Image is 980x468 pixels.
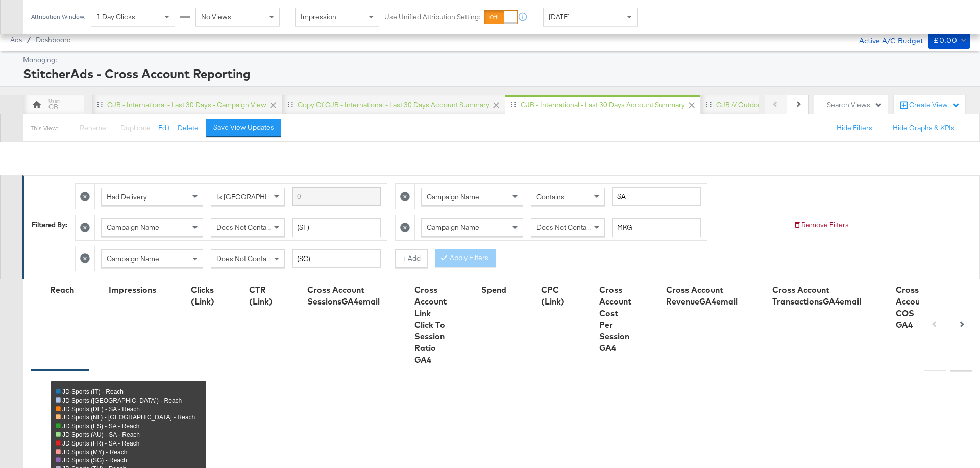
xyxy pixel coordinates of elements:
[896,284,928,331] div: Cross Account COS GA4
[292,249,381,268] input: Enter a search term
[32,220,67,230] div: Filtered By:
[772,284,861,308] div: Cross Account TransactionsGA4email
[427,223,479,232] span: Campaign Name
[716,100,768,110] div: CJB // Outdoors
[62,423,139,430] span: JD Sports (ES) - SA - Reach
[31,13,86,20] div: Attribution Window:
[36,36,71,44] a: Dashboard
[298,100,489,110] div: Copy of CJB - International - Last 30 days Account Summary
[395,249,428,268] button: + Add
[599,284,631,354] div: Cross Account Cost Per Session GA4
[97,102,103,107] div: Drag to reorder tab
[62,414,195,421] span: JD Sports (NL) - [GEOGRAPHIC_DATA] - Reach
[31,124,58,132] div: This View:
[10,36,22,44] span: Ads
[427,192,479,201] span: Campaign Name
[62,457,127,464] span: JD Sports (SG) - Reach
[62,397,182,404] span: JD Sports ([GEOGRAPHIC_DATA]) - Reach
[301,12,336,21] span: Impression
[536,192,565,201] span: Contains
[414,284,447,366] div: Cross Account Link Click To Session Ratio GA4
[612,218,701,237] input: Enter a search term
[109,284,156,296] div: Impressions
[549,12,570,21] span: [DATE]
[62,440,139,447] span: JD Sports (FR) - SA - Reach
[384,12,480,22] label: Use Unified Attribution Setting:
[62,388,124,395] span: JD Sports (IT) - Reach
[213,123,274,132] div: Save View Updates
[848,32,923,48] div: Active A/C Budget
[107,223,159,232] span: Campaign Name
[48,102,58,112] div: CB
[521,100,685,110] div: CJB - International - Last 30 days Account Summary
[287,102,293,107] div: Drag to reorder tab
[120,123,151,132] span: Duplicate
[201,12,231,21] span: No Views
[62,406,140,413] span: JD Sports (DE) - SA - Reach
[216,223,272,232] span: Does Not Contain
[292,218,381,237] input: Enter a search term
[62,449,127,456] span: JD Sports (MY) - Reach
[96,12,135,21] span: 1 Day Clicks
[909,100,960,110] div: Create View
[23,65,967,82] div: StitcherAds - Cross Account Reporting
[107,254,159,263] span: Campaign Name
[178,123,199,133] button: Delete
[191,284,214,308] div: Clicks (Link)
[158,123,170,133] button: Edit
[107,100,266,110] div: CJB - International - Last 30 days - Campaign View
[893,123,954,133] button: Hide Graphs & KPIs
[50,284,74,296] div: Reach
[62,431,140,438] span: JD Sports (AU) - SA - Reach
[22,36,36,44] span: /
[793,220,849,230] button: Remove Filters
[23,55,967,65] div: Managing:
[612,187,701,206] input: Enter a search term
[216,254,272,263] span: Does Not Contain
[510,102,516,107] div: Drag to reorder tab
[536,223,592,232] span: Does Not Contain
[541,284,565,308] div: CPC (Link)
[827,100,883,110] div: Search Views
[292,187,381,206] input: Enter a search term
[666,284,738,308] div: Cross Account RevenueGA4email
[481,284,506,296] div: Spend
[249,284,273,308] div: CTR (Link)
[206,119,281,137] button: Save View Updates
[216,192,295,201] span: Is [GEOGRAPHIC_DATA]
[107,192,147,201] span: Had Delivery
[80,123,106,132] span: Rename
[928,32,970,49] button: £0.00
[934,34,957,47] div: £0.00
[307,284,380,308] div: Cross Account SessionsGA4email
[706,102,712,107] div: Drag to reorder tab
[837,123,872,133] button: Hide Filters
